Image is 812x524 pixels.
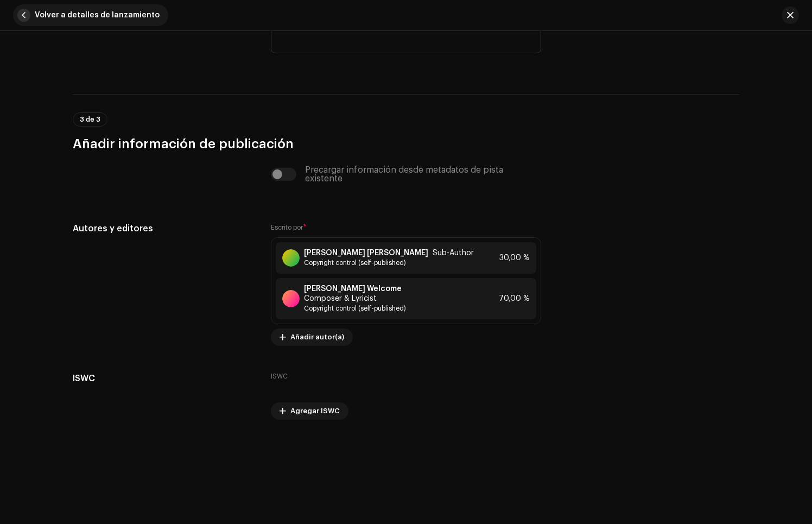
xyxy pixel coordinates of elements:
span: Copyright control (self-published) [304,258,474,267]
strong: [PERSON_NAME] [PERSON_NAME] [304,249,428,257]
button: Añadir autor(a) [271,329,353,346]
strong: [PERSON_NAME] Welcome [304,285,402,293]
span: 30,00 % [499,254,530,262]
small: Escrito por [271,224,303,231]
h5: Autores y editores [73,222,253,235]
span: Sub-Author [433,249,474,257]
span: 70,00 % [499,294,530,303]
span: Composer & Lyricist [304,294,377,303]
h3: Añadir información de publicación [73,135,739,153]
span: Agregar ISWC [290,400,340,422]
label: ISWC [271,372,288,381]
h5: ISWC [73,372,253,385]
span: Añadir autor(a) [290,326,344,348]
span: Copyright control (self-published) [304,304,475,313]
button: Agregar ISWC [271,402,348,420]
